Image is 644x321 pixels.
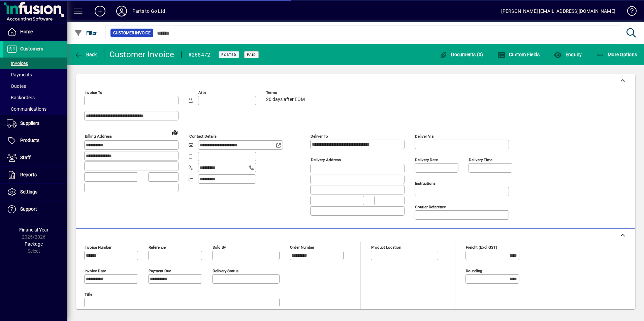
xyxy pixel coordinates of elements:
[415,134,433,139] mat-label: Deliver via
[89,5,111,17] button: Add
[554,52,582,57] span: Enquiry
[247,52,256,57] span: Paid
[19,227,49,233] span: Financial Year
[20,155,31,160] span: Staff
[496,48,542,61] button: Custom Fields
[311,134,328,139] mat-label: Deliver To
[74,52,97,57] span: Back
[466,269,482,273] mat-label: Rounding
[7,83,26,89] span: Quotes
[3,80,67,92] a: Quotes
[594,48,639,61] button: More Options
[85,292,92,297] mat-label: Title
[440,52,483,57] span: Documents (0)
[20,189,37,194] span: Settings
[67,48,104,61] app-page-header-button: Back
[73,27,99,39] button: Filter
[3,69,67,80] a: Payments
[622,1,636,23] a: Knowledge Base
[266,97,305,102] span: 20 days after EOM
[7,61,28,66] span: Invoices
[3,103,67,115] a: Communications
[198,90,206,95] mat-label: Attn
[213,269,238,273] mat-label: Delivery status
[111,5,132,17] button: Profile
[415,205,446,209] mat-label: Courier Reference
[20,46,43,51] span: Customers
[149,269,171,273] mat-label: Payment due
[501,6,615,16] div: [PERSON_NAME] [EMAIL_ADDRESS][DOMAIN_NAME]
[149,245,166,250] mat-label: Reference
[466,245,497,250] mat-label: Freight (excl GST)
[85,90,102,95] mat-label: Invoice To
[85,245,111,250] mat-label: Invoice number
[552,48,583,61] button: Enquiry
[188,49,211,60] div: #268472
[7,106,46,112] span: Communications
[3,115,67,132] a: Suppliers
[25,241,43,247] span: Package
[371,245,401,250] mat-label: Product location
[20,29,33,34] span: Home
[221,52,236,57] span: Posted
[497,52,540,57] span: Custom Fields
[132,6,167,16] div: Parts to Go Ltd.
[20,120,39,126] span: Suppliers
[438,48,485,61] button: Documents (0)
[3,92,67,103] a: Backorders
[74,30,97,36] span: Filter
[596,52,637,57] span: More Options
[20,206,37,212] span: Support
[3,201,67,218] a: Support
[7,72,32,77] span: Payments
[73,48,99,61] button: Back
[20,172,37,177] span: Reports
[266,91,307,95] span: Terms
[3,184,67,201] a: Settings
[3,24,67,40] a: Home
[469,157,492,162] mat-label: Delivery time
[169,127,180,138] a: View on map
[3,132,67,149] a: Products
[290,245,314,250] mat-label: Order number
[3,149,67,166] a: Staff
[415,157,438,162] mat-label: Delivery date
[415,181,436,186] mat-label: Instructions
[3,58,67,69] a: Invoices
[20,138,39,143] span: Products
[7,95,35,100] span: Backorders
[213,245,226,250] mat-label: Sold by
[3,167,67,183] a: Reports
[109,49,174,60] div: Customer Invoice
[113,30,151,36] span: Customer Invoice
[85,269,106,273] mat-label: Invoice date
